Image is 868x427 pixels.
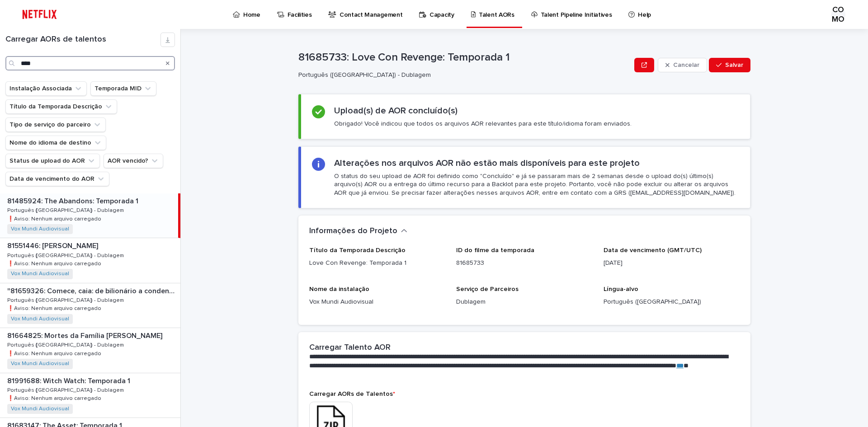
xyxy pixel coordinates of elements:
a: Vox Mundi Audiovisual [11,226,69,232]
input: Procurar [5,56,175,70]
font: Vox Mundi Audiovisual [11,361,69,366]
font: 81551446: [PERSON_NAME] [7,242,98,249]
button: Tipo de serviço do parceiro [5,117,106,132]
font: [DATE] [604,260,623,266]
button: AOR vencido? [104,154,163,168]
font: Português ([GEOGRAPHIC_DATA]) - Dublagem [7,298,124,303]
a: Vox Mundi Audiovisual [11,361,69,367]
font: Português ([GEOGRAPHIC_DATA]) - Dublagem [7,343,124,348]
font: ❗️Aviso: Nenhum arquivo carregado [7,351,101,357]
font: Salvar [725,62,743,68]
font: ❗️Aviso: Nenhum arquivo carregado [7,261,101,267]
font: Alterações nos arquivos AOR não estão mais disponíveis para este projeto [334,159,640,168]
font: Carregar Talento AOR [309,343,391,352]
font: Português ([GEOGRAPHIC_DATA]) - Dublagem [7,388,124,393]
font: Título da Temporada Descrição [309,247,406,253]
button: Salvar [709,58,750,72]
a: Vox Mundi Audiovisual [11,271,69,277]
font: Dublagem [456,299,486,305]
button: Temporada MID [90,81,156,96]
font: Carregar AORs de Talentos [309,391,393,397]
font: Vox Mundi Audiovisual [309,299,373,305]
font: Upload(s) de AOR concluído(s) [334,106,458,115]
p: "81659326: Comece, caia: de bilionário a condenado: série limitada" [7,285,179,296]
font: Love Con Revenge: Temporada 1 [309,260,406,266]
font: Serviço de Parceiros [456,286,519,292]
button: Instalação Associada [5,81,87,96]
font: O status do seu upload de AOR foi definido como "Concluído" e já se passaram mais de 2 semanas de... [334,173,736,196]
font: 81685733 [456,260,484,266]
font: 81664825: Mortes da Família [PERSON_NAME] [7,332,162,339]
button: Data de vencimento do AOR [5,172,109,186]
font: Português ([GEOGRAPHIC_DATA]) - Dublagem [298,72,431,78]
font: COMO [832,6,844,24]
font: Português ([GEOGRAPHIC_DATA]) - Dublagem [7,253,124,258]
font: 81991688: Witch Watch: Temporada 1 [7,377,130,385]
button: Status de upload do AOR [5,154,100,168]
font: Obrigado! Você indicou que todos os arquivos AOR relevantes para este título/idioma foram enviados. [334,121,632,127]
font: Vox Mundi Audiovisual [11,316,69,322]
font: 81685733: Love Con Revenge: Temporada 1 [298,52,509,63]
font: Carregar AORs de talentos [5,35,106,43]
button: Cancelar [658,58,707,72]
button: Nome do idioma de destino [5,136,106,150]
font: 81485924: The Abandons: Temporada 1 [7,197,138,205]
font: Vox Mundi Audiovisual [11,226,69,232]
img: ifQbXi3ZQGMSEF7WDB7W [18,5,61,23]
font: ID do filme da temporada [456,247,534,253]
font: Data de vencimento (GMT/UTC) [604,247,702,253]
font: Informações do Projeto [309,227,397,235]
font: ❗️Aviso: Nenhum arquivo carregado [7,396,101,401]
a: Vox Mundi Audiovisual [11,406,69,412]
font: Cancelar [673,62,699,68]
font: ❗️Aviso: Nenhum arquivo carregado [7,306,101,311]
font: Vox Mundi Audiovisual [11,406,69,412]
font: Nome da instalação [309,286,369,292]
font: "81659326: Comece, caia: de bilionário a condenado: série limitada" [7,287,234,295]
button: Informações do Projeto [309,226,407,236]
button: Título da Temporada Descrição [5,99,117,114]
font: Português ([GEOGRAPHIC_DATA]) - Dublagem [7,208,124,213]
font: Português ([GEOGRAPHIC_DATA]) [604,299,701,305]
font: ❗️Aviso: Nenhum arquivo carregado [7,216,101,222]
a: Vox Mundi Audiovisual [11,316,69,322]
font: Vox Mundi Audiovisual [11,271,69,277]
font: Língua-alvo [604,286,638,292]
